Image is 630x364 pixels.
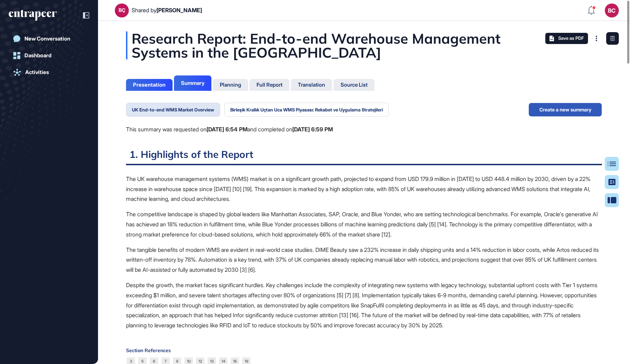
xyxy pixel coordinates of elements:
b: [DATE] 6:59 PM [292,126,333,133]
p: The competitive landscape is shaped by global leaders like Manhattan Associates, SAP, Oracle, and... [126,209,602,239]
button: Create a new summary [528,103,602,117]
div: Translation [298,82,325,88]
button: UK End-to-end WMS Market Overview [126,103,220,117]
a: Activities [9,65,89,79]
div: BÇ [119,7,125,13]
div: Section References [126,348,602,353]
p: Despite the growth, the market faces significant hurdles. Key challenges include the complexity o... [126,280,602,330]
div: Research Report: End-to-end Warehouse Management Systems in the [GEOGRAPHIC_DATA] [126,31,602,59]
div: New Conversation [24,36,70,42]
span: Save as PDF [558,36,584,41]
div: Activities [25,69,49,75]
div: Summary [181,80,204,86]
a: Dashboard [9,49,89,63]
p: The tangible benefits of modern WMS are evident in real-world case studies. DIME Beauty saw a 232... [126,245,602,275]
div: Source List [341,82,367,88]
div: Planning [220,82,241,88]
div: Presentation [133,82,166,88]
span: [PERSON_NAME] [156,7,202,14]
b: [DATE] 6:54 PM [206,126,247,133]
div: Dashboard [24,52,51,59]
h2: 1. Highlights of the Report [126,148,602,165]
p: The UK warehouse management systems (WMS) market is on a significant growth path, projected to ex... [126,174,602,204]
button: bc [605,3,619,17]
button: Birleşik Krallık Uçtan Uca WMS Piyasası: Rekabet ve Uygulama Stratejileri [224,103,389,117]
div: entrapeer-logo [9,10,57,21]
a: New Conversation [9,32,89,46]
div: This summary was requested on and completed on [126,125,389,134]
div: Full Report [257,82,282,88]
div: Shared by [132,7,202,14]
